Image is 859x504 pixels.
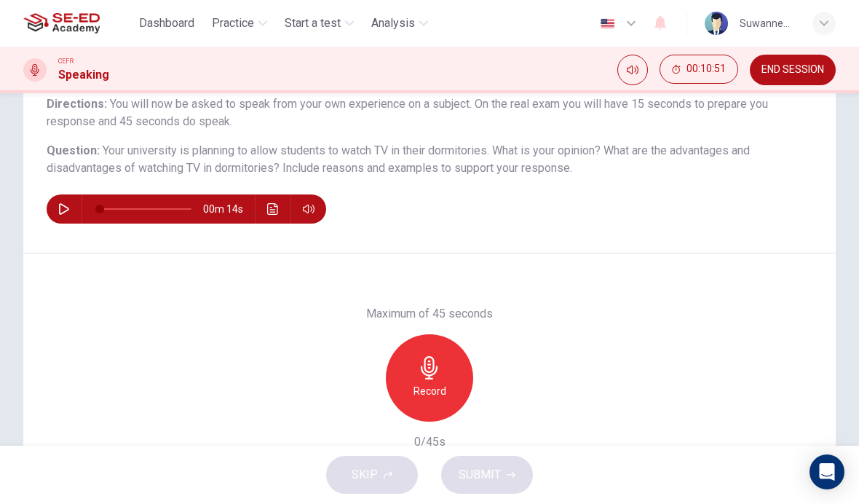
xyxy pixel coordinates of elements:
[740,15,795,32] div: Suwannee Panalaicheewin
[413,382,446,400] h6: Record
[47,95,812,130] h6: Directions :
[47,142,812,177] h6: Question :
[23,9,100,38] img: SE-ED Academy logo
[617,55,648,85] div: Mute
[809,454,844,489] div: Open Intercom Messenger
[750,55,836,85] button: END SESSION
[23,9,133,38] a: SE-ED Academy logo
[386,334,473,422] button: Record
[206,10,273,36] button: Practice
[261,194,285,224] button: Click to see the audio transcription
[47,143,750,175] span: Your university is planning to allow students to watch TV in their dormitories. What is your opin...
[686,63,726,75] span: 00:10:51
[58,66,109,84] h1: Speaking
[282,161,572,175] span: Include reasons and examples to support your response.
[203,194,255,224] span: 00m 14s
[371,15,415,32] span: Analysis
[598,18,617,29] img: en
[705,12,728,35] img: Profile picture
[212,15,254,32] span: Practice
[47,97,768,128] span: You will now be asked to speak from your own experience on a subject. On the real exam you will h...
[660,55,738,84] button: 00:10:51
[58,56,74,66] span: CEFR
[365,10,434,36] button: Analysis
[414,433,446,451] h6: 0/45s
[133,10,200,36] button: Dashboard
[366,305,493,323] h6: Maximum of 45 seconds
[285,15,341,32] span: Start a test
[660,55,738,85] div: Hide
[139,15,194,32] span: Dashboard
[279,10,360,36] button: Start a test
[761,64,824,76] span: END SESSION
